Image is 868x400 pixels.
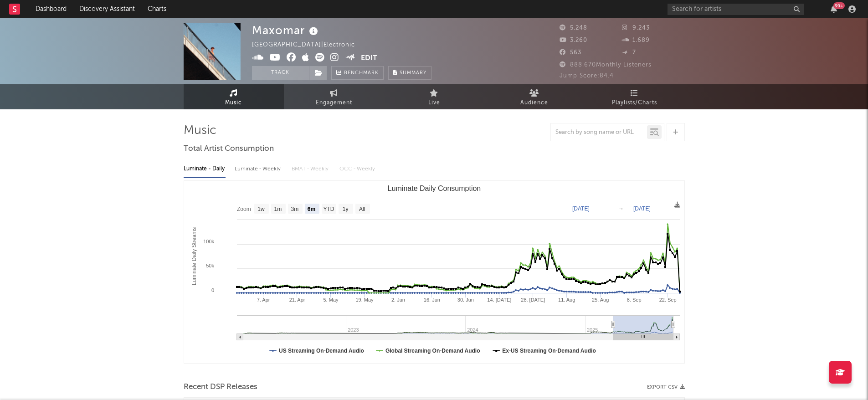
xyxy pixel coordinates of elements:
[203,239,214,244] text: 100k
[257,297,270,303] text: 7. Apr
[384,84,484,109] a: Live
[560,37,587,43] span: 3.260
[237,206,251,212] text: Zoom
[323,206,334,212] text: YTD
[560,62,652,68] span: 888.670 Monthly Listeners
[289,297,305,303] text: 21. Apr
[235,161,282,177] div: Luminate - Weekly
[585,84,685,109] a: Playlists/Charts
[633,205,651,212] text: [DATE]
[622,50,636,56] span: 7
[387,185,481,192] text: Luminate Daily Consumption
[184,181,684,363] svg: Luminate Daily Consumption
[572,205,590,212] text: [DATE]
[484,84,585,109] a: Audience
[184,161,226,177] div: Luminate - Daily
[612,97,657,108] span: Playlists/Charts
[618,205,624,212] text: →
[560,50,581,56] span: 563
[391,297,405,303] text: 2. Jun
[316,97,352,108] span: Engagement
[647,385,685,390] button: Export CSV
[206,263,214,268] text: 50k
[291,206,298,212] text: 3m
[252,66,309,80] button: Track
[428,97,440,108] span: Live
[627,297,641,303] text: 8. Sep
[252,40,365,51] div: [GEOGRAPHIC_DATA] | Electronic
[184,84,284,109] a: Music
[502,348,596,354] text: Ex-US Streaming On-Demand Audio
[592,297,609,303] text: 25. Aug
[331,66,384,80] a: Benchmark
[344,68,379,79] span: Benchmark
[457,297,473,303] text: 30. Jun
[361,53,377,64] button: Edit
[831,5,837,13] button: 99+
[323,297,339,303] text: 5. May
[423,297,440,303] text: 16. Jun
[359,206,365,212] text: All
[279,348,364,354] text: US Streaming On-Demand Audio
[355,297,374,303] text: 19. May
[225,97,242,108] span: Music
[342,206,348,212] text: 1y
[211,287,214,293] text: 0
[487,297,511,303] text: 14. [DATE]
[252,23,320,38] div: Maxomar
[668,4,804,15] input: Search for artists
[659,297,676,303] text: 22. Sep
[521,297,545,303] text: 28. [DATE]
[558,297,575,303] text: 11. Aug
[560,73,614,79] span: Jump Score: 84.4
[520,97,548,108] span: Audience
[257,206,265,212] text: 1w
[400,71,426,76] span: Summary
[388,66,431,80] button: Summary
[307,206,315,212] text: 6m
[833,2,845,9] div: 99 +
[184,382,257,393] span: Recent DSP Releases
[191,227,197,285] text: Luminate Daily Streams
[385,348,480,354] text: Global Streaming On-Demand Audio
[560,25,587,31] span: 5.248
[284,84,384,109] a: Engagement
[551,129,647,136] input: Search by song name or URL
[274,206,282,212] text: 1m
[622,25,650,31] span: 9.243
[184,144,274,154] span: Total Artist Consumption
[622,37,650,43] span: 1.689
